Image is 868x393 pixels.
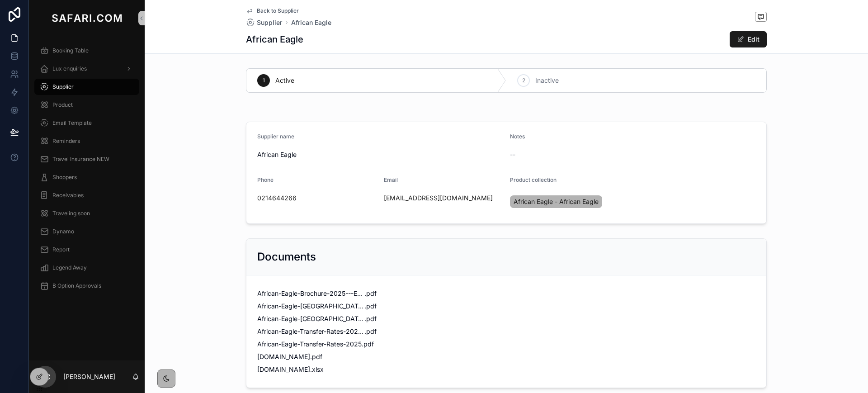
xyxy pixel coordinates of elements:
p: [PERSON_NAME] [63,372,115,381]
a: Legend Away [34,260,139,276]
div: scrollable content [29,36,145,306]
span: [DOMAIN_NAME] [257,352,310,361]
span: Supplier [257,18,282,27]
span: 2 [522,77,525,84]
span: .pdf [364,327,377,336]
span: 1 [263,77,265,84]
a: Shoppers [34,169,139,185]
span: Notes [510,133,525,140]
span: .pdf [364,302,377,311]
span: Travel Insurance NEW [52,156,109,163]
span: African-Eagle-[GEOGRAPHIC_DATA]---E-Brochure-2025 [257,302,364,311]
span: Traveling soon [52,210,90,217]
span: B Option Approvals [52,282,101,289]
a: Lux enquiries [34,61,139,77]
span: Inactive [535,76,559,85]
span: Active [275,76,294,85]
span: [DOMAIN_NAME] [257,365,310,374]
a: Receivables [34,187,139,204]
span: Shoppers [52,174,77,181]
a: Back to Supplier [246,7,299,14]
span: .pdf [310,352,322,361]
span: African-Eagle-Brochure-2025---E-Bike-Tours.pdf [257,289,364,298]
span: -- [510,150,515,159]
a: Travel Insurance NEW [34,151,139,167]
button: Edit [730,31,767,47]
a: Supplier [246,18,282,27]
h1: African Eagle [246,33,303,46]
a: Email Template [34,115,139,131]
span: African Eagle [257,150,503,159]
span: .pdf [364,314,377,323]
a: Traveling soon [34,205,139,222]
a: Report [34,241,139,258]
a: African Eagle [291,18,331,27]
a: Product [34,97,139,113]
span: African-Eagle-[GEOGRAPHIC_DATA]-E-Brochure-2025 [257,314,364,323]
span: Product collection [510,176,557,183]
span: Supplier name [257,133,294,140]
h2: Documents [257,250,316,264]
span: Booking Table [52,47,89,54]
span: Email Template [52,119,92,127]
span: .pdf [362,340,374,349]
a: Dynamo [34,223,139,240]
span: Lux enquiries [52,65,87,72]
span: Phone [257,176,274,183]
span: African-Eagle-Transfer-Rates-2025---Including-Commission-Structures [257,327,364,336]
span: African Eagle - African Eagle [514,197,599,206]
span: .xlsx [310,365,324,374]
span: Receivables [52,192,84,199]
span: .pdf [364,289,377,298]
span: Supplier [52,83,74,90]
span: African-Eagle-Transfer-Rates-2025 [257,340,362,349]
span: Reminders [52,137,80,145]
span: Legend Away [52,264,87,271]
a: 0214644266 [257,194,297,203]
a: B Option Approvals [34,278,139,294]
a: Booking Table [34,43,139,59]
span: Email [384,176,398,183]
a: Reminders [34,133,139,149]
span: Dynamo [52,228,74,235]
a: [EMAIL_ADDRESS][DOMAIN_NAME] [384,194,493,203]
a: Supplier [34,79,139,95]
span: Product [52,101,73,109]
span: Back to Supplier [257,7,299,14]
span: Report [52,246,70,253]
img: App logo [50,11,124,25]
a: African Eagle - African Eagle [510,195,602,208]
